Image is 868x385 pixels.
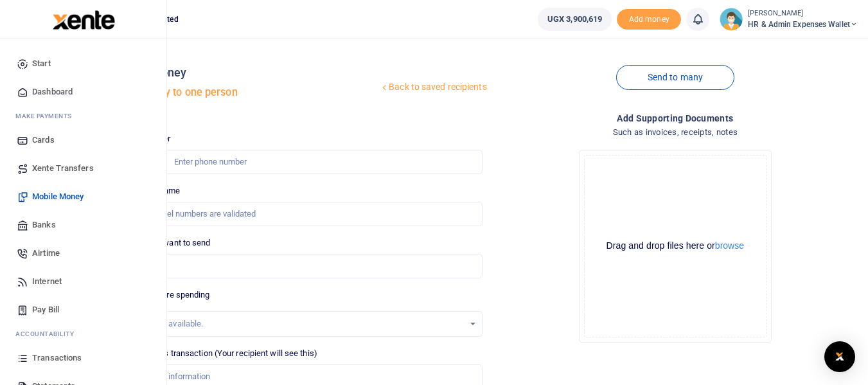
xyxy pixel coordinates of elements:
[32,57,51,70] span: Start
[127,318,463,330] div: No options available.
[10,126,156,154] a: Cards
[53,10,115,30] img: logo-large
[493,125,858,139] h4: Such as invoices, receipts, notes
[51,14,115,24] a: logo-small logo-large logo-large
[493,111,858,125] h4: Add supporting Documents
[117,150,482,174] input: Enter phone number
[32,190,84,203] span: Mobile Money
[617,13,681,23] a: Add money
[10,154,156,183] a: Xente Transfers
[579,150,772,343] div: File Uploader
[748,8,858,19] small: [PERSON_NAME]
[32,85,73,98] span: Dashboard
[720,8,743,31] img: profile-user
[22,111,72,121] span: ake Payments
[32,275,62,288] span: Internet
[117,202,482,226] input: MTN & Airtel numbers are validated
[112,66,379,80] h4: Mobile money
[10,324,156,344] li: Ac
[10,239,156,267] a: Airtime
[32,134,55,147] span: Cards
[379,76,488,99] a: Back to saved recipients
[32,247,60,260] span: Airtime
[715,241,744,250] button: browse
[112,86,379,99] h5: Send money to one person
[748,19,858,30] span: HR & Admin Expenses Wallet
[10,78,156,106] a: Dashboard
[616,65,734,90] a: Send to many
[117,254,482,278] input: UGX
[32,303,59,316] span: Pay Bill
[10,296,156,324] a: Pay Bill
[617,9,681,30] li: Toup your wallet
[25,329,74,339] span: countability
[32,162,94,175] span: Xente Transfers
[32,352,82,364] span: Transactions
[10,183,156,211] a: Mobile Money
[117,347,317,360] label: Memo for this transaction (Your recipient will see this)
[32,219,56,231] span: Banks
[585,240,766,252] div: Drag and drop files here or
[10,211,156,239] a: Banks
[533,8,617,31] li: Wallet ballance
[617,9,681,30] span: Add money
[10,267,156,296] a: Internet
[10,344,156,372] a: Transactions
[824,341,855,372] div: Open Intercom Messenger
[10,49,156,78] a: Start
[720,8,858,31] a: profile-user [PERSON_NAME] HR & Admin Expenses Wallet
[10,106,156,126] li: M
[538,8,612,31] a: UGX 3,900,619
[547,13,602,26] span: UGX 3,900,619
